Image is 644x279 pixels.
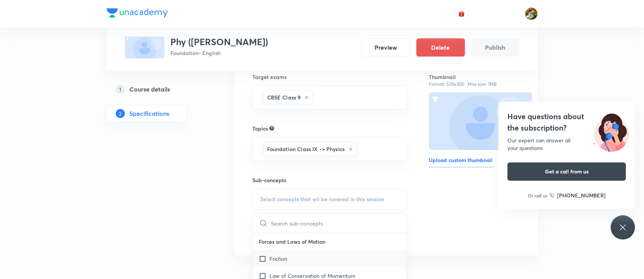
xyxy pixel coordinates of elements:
a: Company Logo [107,8,168,19]
input: Search sub-concepts [271,213,407,233]
p: 1 [116,85,125,94]
p: Foundation • English [170,49,268,57]
button: Publish [471,38,520,57]
h6: Thumbnail [429,73,519,81]
h4: Have questions about the subscription? [507,111,626,134]
h6: Upload custom thumbnail [429,156,494,167]
button: Get a call from us [507,162,626,181]
h6: CBSE Class 9 [267,93,301,101]
img: ttu_illustration_new.svg [587,111,635,152]
h6: Foundation Class IX -> Physics [267,145,345,153]
button: Open [402,97,404,98]
span: Select concepts that wil be covered in this session [260,196,384,202]
p: Or call us [528,192,547,199]
h5: Course details [129,85,170,94]
img: avatar [458,10,465,17]
div: Our expert can answer all your questions [507,137,626,152]
h6: [PHONE_NUMBER] [557,191,606,199]
a: [PHONE_NUMBER] [550,191,606,199]
p: Friction [269,255,287,263]
h6: Topics [252,125,268,132]
button: avatar [455,8,468,20]
a: 1Course details [107,82,210,97]
button: Preview [362,38,410,57]
p: Forces and Laws of Motion [253,233,407,250]
p: Format: 500x300 · Max size: 1MB [429,81,519,88]
img: Thumbnail [428,91,533,150]
h6: Sub-concepts [252,176,407,184]
h5: Specifications [129,109,169,118]
p: 2 [116,109,125,118]
img: fallback-thumbnail.png [125,36,164,58]
h6: Target exams [252,73,407,81]
button: Delete [416,38,465,57]
div: Search for topics [269,125,274,132]
h3: Phy ([PERSON_NAME]) [170,36,268,47]
button: Open [402,148,404,150]
img: Gayatri Chillure [525,7,538,20]
img: Company Logo [107,8,168,17]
